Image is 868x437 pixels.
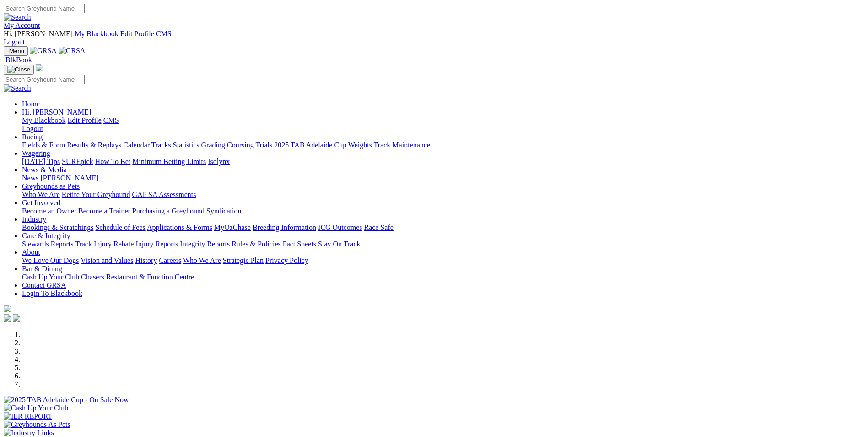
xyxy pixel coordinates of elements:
a: Calendar [123,141,150,149]
a: Privacy Policy [265,257,308,264]
a: Become a Trainer [78,207,130,215]
input: Search [4,4,85,13]
img: GRSA [30,47,57,55]
a: Login To Blackbook [22,290,82,297]
img: IER REPORT [4,412,52,421]
img: GRSA [59,47,86,55]
a: Wagering [22,149,50,157]
input: Search [4,75,85,84]
a: Edit Profile [68,116,102,124]
img: Greyhounds As Pets [4,421,70,429]
a: [DATE] Tips [22,158,60,165]
a: My Account [4,22,40,29]
a: CMS [103,116,119,124]
span: Menu [9,48,24,55]
span: BlkBook [5,56,32,64]
a: MyOzChase [214,224,251,231]
a: Statistics [173,141,199,149]
a: Results & Replays [67,141,121,149]
img: 2025 TAB Adelaide Cup - On Sale Now [4,396,129,404]
div: Greyhounds as Pets [22,191,864,199]
a: Racing [22,133,43,141]
div: Hi, [PERSON_NAME] [22,116,864,133]
a: Purchasing a Greyhound [132,207,205,215]
a: Bookings & Scratchings [22,224,93,231]
img: logo-grsa-white.png [4,305,11,312]
a: Edit Profile [120,30,154,38]
a: Greyhounds as Pets [22,182,80,190]
img: Cash Up Your Club [4,404,68,412]
a: Logout [4,38,25,46]
a: Chasers Restaurant & Function Centre [81,273,194,281]
a: Grading [201,141,225,149]
a: SUREpick [62,158,93,165]
a: Track Injury Rebate [75,240,134,248]
a: 2025 TAB Adelaide Cup [274,141,346,149]
a: Applications & Forms [147,224,212,231]
a: [PERSON_NAME] [40,174,98,182]
a: Who We Are [22,191,60,198]
a: Cash Up Your Club [22,273,79,281]
a: Breeding Information [253,224,316,231]
button: Toggle navigation [4,46,28,56]
a: Strategic Plan [223,257,264,264]
a: Track Maintenance [374,141,430,149]
a: Home [22,100,40,108]
a: My Blackbook [22,116,66,124]
a: Industry [22,215,46,223]
span: Hi, [PERSON_NAME] [4,30,73,38]
a: Vision and Values [81,257,133,264]
a: Retire Your Greyhound [62,191,130,198]
a: Who We Are [183,257,221,264]
div: Wagering [22,158,864,166]
div: Racing [22,141,864,149]
a: My Blackbook [75,30,119,38]
a: News [22,174,38,182]
a: Trials [255,141,272,149]
a: Fact Sheets [283,240,316,248]
a: Logout [22,125,43,132]
a: Weights [348,141,372,149]
div: Care & Integrity [22,240,864,248]
a: Stay On Track [318,240,360,248]
a: About [22,248,40,256]
a: Care & Integrity [22,232,70,240]
a: BlkBook [4,56,32,64]
a: Fields & Form [22,141,65,149]
a: Contact GRSA [22,281,66,289]
div: Get Involved [22,207,864,215]
a: Hi, [PERSON_NAME] [22,108,93,116]
a: Integrity Reports [180,240,230,248]
img: Search [4,13,31,22]
a: How To Bet [95,158,131,165]
div: About [22,257,864,265]
img: facebook.svg [4,314,11,322]
div: My Account [4,30,864,46]
div: News & Media [22,174,864,182]
img: Industry Links [4,429,54,437]
a: Minimum Betting Limits [132,158,206,165]
a: Syndication [206,207,241,215]
a: Become an Owner [22,207,76,215]
a: Stewards Reports [22,240,73,248]
span: Hi, [PERSON_NAME] [22,108,91,116]
a: Tracks [151,141,171,149]
a: Injury Reports [135,240,178,248]
a: CMS [156,30,172,38]
a: Race Safe [364,224,393,231]
a: Rules & Policies [232,240,281,248]
a: ICG Outcomes [318,224,362,231]
a: Coursing [227,141,254,149]
a: Bar & Dining [22,265,62,273]
a: History [135,257,157,264]
a: We Love Our Dogs [22,257,79,264]
button: Toggle navigation [4,65,34,75]
a: GAP SA Assessments [132,191,196,198]
a: Get Involved [22,199,60,207]
div: Industry [22,224,864,232]
div: Bar & Dining [22,273,864,281]
a: News & Media [22,166,67,174]
img: Close [7,66,30,73]
img: Search [4,84,31,93]
a: Careers [159,257,181,264]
